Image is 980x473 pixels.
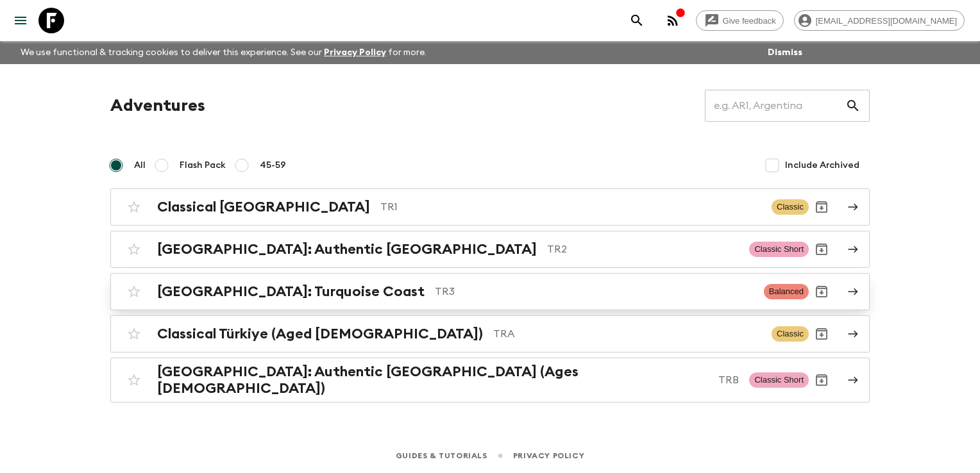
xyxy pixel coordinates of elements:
a: Privacy Policy [324,48,386,57]
span: 45-59 [260,159,286,172]
a: Privacy Policy [513,449,584,463]
p: TRB [718,372,739,388]
p: TR1 [380,199,761,215]
span: Classic Short [749,372,809,388]
h2: [GEOGRAPHIC_DATA]: Authentic [GEOGRAPHIC_DATA] (Ages [DEMOGRAPHIC_DATA]) [157,363,708,397]
input: e.g. AR1, Argentina [705,88,845,124]
span: Include Archived [785,159,859,172]
button: Archive [809,236,834,262]
h2: Classical [GEOGRAPHIC_DATA] [157,199,370,215]
button: search adventures [624,8,650,33]
a: [GEOGRAPHIC_DATA]: Authentic [GEOGRAPHIC_DATA]TR2Classic ShortArchive [110,231,870,268]
span: Classic Short [749,242,809,257]
a: Classical Türkiye (Aged [DEMOGRAPHIC_DATA])TRAClassicArchive [110,315,870,353]
button: Archive [809,194,834,220]
h2: Classical Türkiye (Aged [DEMOGRAPHIC_DATA]) [157,326,483,342]
a: [GEOGRAPHIC_DATA]: Authentic [GEOGRAPHIC_DATA] (Ages [DEMOGRAPHIC_DATA])TRBClassic ShortArchive [110,358,870,402]
span: Flash Pack [180,159,226,172]
p: We use functional & tracking cookies to deliver this experience. See our for more. [15,41,432,64]
div: [EMAIL_ADDRESS][DOMAIN_NAME] [794,10,965,31]
button: Archive [809,321,834,347]
span: Give feedback [716,16,783,26]
span: All [134,159,146,172]
button: menu [8,8,33,33]
span: Classic [772,199,809,215]
h2: [GEOGRAPHIC_DATA]: Turquoise Coast [157,283,425,300]
button: Archive [809,279,834,304]
p: TR3 [435,284,754,299]
a: [GEOGRAPHIC_DATA]: Turquoise CoastTR3BalancedArchive [110,273,870,310]
a: Give feedback [696,10,784,31]
button: Archive [809,367,834,393]
span: Balanced [764,284,809,299]
h2: [GEOGRAPHIC_DATA]: Authentic [GEOGRAPHIC_DATA] [157,241,537,258]
a: Guides & Tutorials [396,449,487,463]
span: Classic [772,326,809,342]
p: TRA [493,326,761,342]
span: [EMAIL_ADDRESS][DOMAIN_NAME] [809,16,964,26]
h1: Adventures [110,93,205,119]
button: Dismiss [765,44,806,62]
p: TR2 [547,242,739,257]
a: Classical [GEOGRAPHIC_DATA]TR1ClassicArchive [110,188,870,226]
